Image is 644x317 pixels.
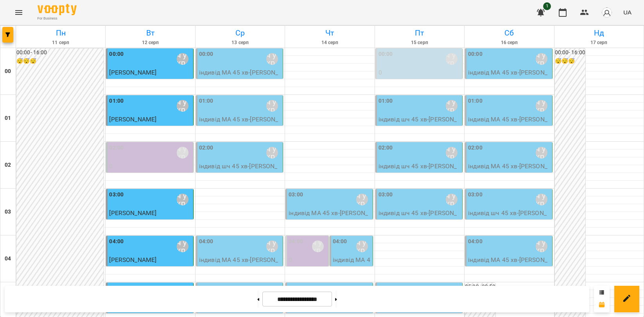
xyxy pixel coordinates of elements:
[601,7,612,18] img: avatar_s.png
[197,39,283,46] h6: 13 серп
[199,237,213,246] label: 04:00
[356,240,368,252] div: Мойсук Надія\ ма укр\шч укр\ https://us06web.zoom.us/j/84559859332
[286,27,373,39] h6: Чт
[356,194,368,205] div: Мойсук Надія\ ма укр\шч укр\ https://us06web.zoom.us/j/84559859332
[199,162,281,180] p: індивід шч 45 хв - [PERSON_NAME]
[543,2,551,10] span: 1
[197,27,283,39] h6: Ср
[16,57,104,66] h6: 😴😴😴
[9,3,28,22] button: Menu
[109,69,156,76] span: [PERSON_NAME]
[38,4,77,15] img: Voopty Logo
[177,240,188,252] div: Мойсук Надія\ ма укр\шч укр\ https://us06web.zoom.us/j/84559859332
[5,114,11,123] h6: 01
[107,27,194,39] h6: Вт
[379,97,393,105] label: 01:00
[109,265,191,274] p: індивід шч 45 хв
[468,68,550,86] p: індивід МА 45 хв - [PERSON_NAME]
[266,147,278,158] div: Мойсук Надія\ ма укр\шч укр\ https://us06web.zoom.us/j/84559859332
[466,27,553,39] h6: Сб
[109,171,191,180] p: Бронь
[286,39,373,46] h6: 14 серп
[536,100,547,112] div: Мойсук Надія\ ма укр\шч укр\ https://us06web.zoom.us/j/84559859332
[468,237,483,246] label: 04:00
[468,162,550,180] p: індивід МА 45 хв - [PERSON_NAME]
[199,97,213,105] label: 01:00
[109,97,124,105] label: 01:00
[379,50,393,59] label: 00:00
[109,116,156,123] span: [PERSON_NAME]
[312,240,324,252] div: Мойсук Надія\ ма укр\шч укр\ https://us06web.zoom.us/j/84559859332
[468,50,483,59] label: 00:00
[556,27,642,39] h6: Нд
[536,240,547,252] div: Мойсук Надія\ ма укр\шч укр\ https://us06web.zoom.us/j/84559859332
[379,191,393,199] label: 03:00
[38,16,77,21] span: For Business
[109,77,191,87] p: індивід МА 45 хв
[177,194,188,205] div: Мойсук Надія\ ма укр\шч укр\ https://us06web.zoom.us/j/84559859332
[109,50,124,59] label: 00:00
[266,240,278,252] div: Мойсук Надія\ ма укр\шч укр\ https://us06web.zoom.us/j/84559859332
[333,237,347,246] label: 04:00
[17,27,104,39] h6: Пн
[468,144,483,152] label: 02:00
[446,53,457,65] div: Мойсук Надія\ ма укр\шч укр\ https://us06web.zoom.us/j/84559859332
[199,115,281,133] p: індивід МА 45 хв - [PERSON_NAME]
[555,57,585,66] h6: 😴😴😴
[555,48,585,57] h6: 00:00 - 16:00
[376,27,463,39] h6: Пт
[289,265,327,274] p: Бронь
[199,144,213,152] label: 02:00
[177,53,188,65] div: Мойсук Надія\ ма укр\шч укр\ https://us06web.zoom.us/j/84559859332
[446,100,457,112] div: Мойсук Надія\ ма укр\шч укр\ https://us06web.zoom.us/j/84559859332
[107,39,194,46] h6: 12 серп
[446,147,457,158] div: Мойсук Надія\ ма укр\шч укр\ https://us06web.zoom.us/j/84559859332
[266,100,278,112] div: Мойсук Надія\ ма укр\шч укр\ https://us06web.zoom.us/j/84559859332
[468,97,483,105] label: 01:00
[289,191,303,199] label: 03:00
[536,194,547,205] div: Мойсук Надія\ ма укр\шч укр\ https://us06web.zoom.us/j/84559859332
[177,147,188,158] div: Мойсук Надія\ ма укр\шч укр\ https://us06web.zoom.us/j/84559859332
[466,39,553,46] h6: 16 серп
[376,39,463,46] h6: 15 серп
[109,237,124,246] label: 04:00
[289,208,371,227] p: індивід МА 45 хв - [PERSON_NAME]
[109,124,191,134] p: індивід МА 45 хв
[177,100,188,112] div: Мойсук Надія\ ма укр\шч укр\ https://us06web.zoom.us/j/84559859332
[109,209,156,217] span: [PERSON_NAME]
[379,115,461,133] p: індивід шч 45 хв - [PERSON_NAME]
[5,67,11,76] h6: 00
[289,237,303,246] label: 04:00
[379,77,461,96] p: індивід МА 45 хв ([PERSON_NAME])
[379,68,461,77] p: 0
[333,255,371,283] p: індивід МА 45 хв - [PERSON_NAME]
[556,39,642,46] h6: 17 серп
[5,161,11,169] h6: 02
[199,68,281,86] p: індивід МА 45 хв - [PERSON_NAME]
[5,208,11,216] h6: 03
[16,48,104,57] h6: 00:00 - 16:00
[536,147,547,158] div: Мойсук Надія\ ма укр\шч укр\ https://us06web.zoom.us/j/84559859332
[289,255,327,265] p: 0
[620,5,635,20] button: UA
[199,50,213,59] label: 00:00
[468,115,550,133] p: індивід МА 45 хв - [PERSON_NAME]
[109,218,191,227] p: індивід МА 45 хв
[468,208,550,227] p: індивід шч 45 хв - [PERSON_NAME]
[109,144,124,152] label: 02:00
[109,191,124,199] label: 03:00
[623,8,631,16] span: UA
[379,162,461,180] p: індивід шч 45 хв - [PERSON_NAME]
[109,256,156,264] span: [PERSON_NAME]
[266,53,278,65] div: Мойсук Надія\ ма укр\шч укр\ https://us06web.zoom.us/j/84559859332
[109,162,191,171] p: 0
[379,208,461,227] p: індивід шч 45 хв - [PERSON_NAME]
[379,144,393,152] label: 02:00
[17,39,104,46] h6: 11 серп
[468,191,483,199] label: 03:00
[468,255,550,274] p: індивід МА 45 хв - [PERSON_NAME]
[536,53,547,65] div: Мойсук Надія\ ма укр\шч укр\ https://us06web.zoom.us/j/84559859332
[446,194,457,205] div: Мойсук Надія\ ма укр\шч укр\ https://us06web.zoom.us/j/84559859332
[199,255,281,274] p: індивід МА 45 хв - [PERSON_NAME]
[5,255,11,263] h6: 04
